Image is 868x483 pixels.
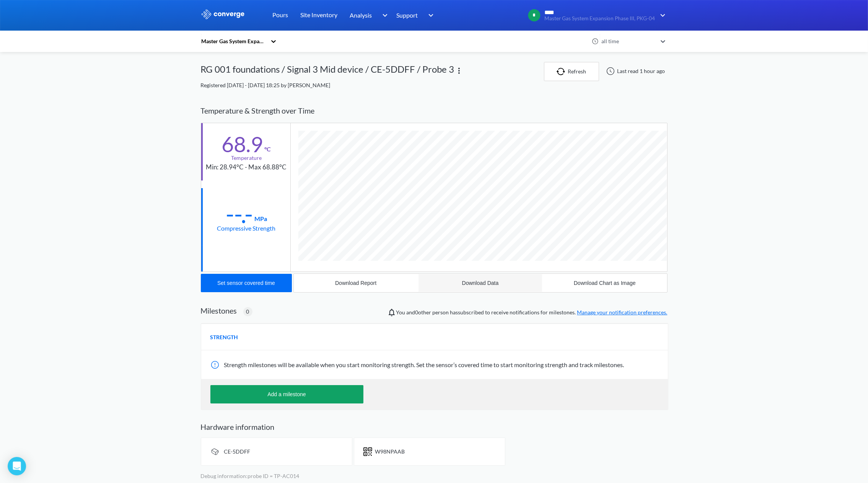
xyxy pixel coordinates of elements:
[415,309,432,315] span: 0 other
[226,204,253,223] div: --.-
[592,38,599,45] img: icon-clock.svg
[217,280,275,286] div: Set sensor covered time
[350,10,372,20] span: Analysis
[201,82,331,88] span: Registered [DATE] - [DATE] 18:25 by [PERSON_NAME]
[201,99,668,123] div: Temperature & Strength over Time
[201,274,292,292] button: Set sensor covered time
[557,68,568,75] img: icon-refresh.svg
[201,37,267,46] div: Master Gas System Expansion Phase III, PKG-04
[545,16,655,21] span: Master Gas System Expansion Phase III, PKG-04
[210,385,363,403] button: Add a milestone
[363,447,372,456] img: icon-short-text.svg
[577,309,668,315] a: Manage your notification preferences.
[294,274,418,292] button: Download Report
[375,448,405,455] span: W98NPAAB
[231,154,262,162] div: Temperature
[655,11,668,20] img: downArrow.svg
[224,448,251,455] span: CE-5DDFF
[224,361,624,368] span: Strength milestones will be available when you start monitoring strength. Set the sensor’s covere...
[246,307,249,316] span: 0
[387,308,396,317] img: notifications-icon.svg
[201,422,668,431] h2: Hardware information
[418,274,542,292] button: Download Data
[599,37,657,46] div: all time
[222,135,263,154] div: 68.9
[210,333,238,342] span: STRENGTH
[335,280,376,286] div: Download Report
[454,66,464,75] img: more.svg
[602,67,668,76] div: Last read 1 hour ago
[201,306,237,315] h2: Milestones
[377,11,389,20] img: downArrow.svg
[206,162,287,172] div: Min: 28.94°C - Max 68.88°C
[462,280,499,286] div: Download Data
[396,308,668,317] span: You and person has subscribed to receive notifications for milestones.
[574,280,636,286] div: Download Chart as Image
[544,62,599,81] button: Refresh
[201,62,454,81] div: RG 001 foundations / Signal 3 Mid device / CE-5DDFF / Probe 3
[397,10,418,20] span: Support
[201,472,668,480] p: Debug information: probe ID = TP-AC014
[8,457,26,475] div: Open Intercom Messenger
[210,447,220,456] img: signal-icon.svg
[423,11,436,20] img: downArrow.svg
[542,274,667,292] button: Download Chart as Image
[217,223,276,233] div: Compressive Strength
[201,9,245,19] img: logo_ewhite.svg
